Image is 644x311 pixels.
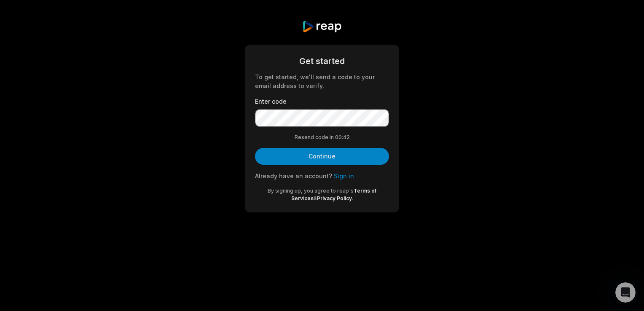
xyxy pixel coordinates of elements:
[291,188,377,201] a: Terms of Services
[255,97,389,106] label: Enter code
[314,195,317,201] span: &
[334,172,354,180] a: Sign in
[255,148,389,165] button: Continue
[343,134,350,141] span: 42
[255,172,332,180] span: Already have an account?
[255,72,389,90] div: To get started, we'll send a code to your email address to verify.
[317,195,352,201] a: Privacy Policy
[255,134,389,141] div: Resend code in 00:
[615,282,636,303] iframe: Intercom live chat
[255,55,389,67] div: Get started
[268,188,354,194] span: By signing up, you agree to reap's
[352,195,353,201] span: .
[302,20,342,33] img: reap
